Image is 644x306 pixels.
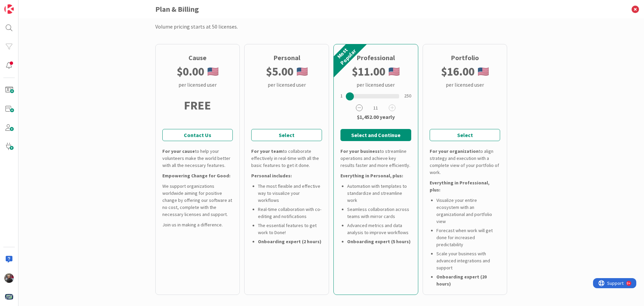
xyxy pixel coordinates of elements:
[273,53,300,63] div: Personal
[177,63,204,81] b: $ 0.00
[297,68,308,76] img: us.png
[357,81,395,89] div: per licensed user
[258,183,322,204] li: The most flexible and effective way to visualize your workflows
[251,129,322,141] button: Select
[436,227,500,248] li: Forecast when work will get done for increased predictability
[162,148,233,169] div: to help your volunteers make the world better with all the necessary features.
[364,103,387,113] span: 11
[34,3,37,8] div: 9+
[162,183,233,218] div: We support organizations worldwide aiming for positive change by offering our software at no cost...
[436,274,487,287] b: Onboarding expert (20 hours)
[340,148,380,154] b: For your business
[430,179,500,193] div: Everything in Professional, plus:
[347,206,411,220] li: Seamless collaboration across teams with mirror cards
[162,129,233,141] a: Contact Us
[430,148,479,154] b: For your organization
[340,148,411,169] div: to streamline operations and achieve key results faster and more efficiently.
[357,53,395,63] div: Professional
[430,129,500,141] button: Select
[162,148,195,154] b: For your cause
[258,222,322,236] li: The essential features to get work to Done!
[162,172,233,179] div: Empowering Change for Good:
[258,238,321,245] b: Onboarding expert (2 hours)
[340,129,411,141] button: Select and Continue
[184,89,211,122] div: FREE
[251,172,322,179] div: Personal includes:
[347,238,411,245] b: Onboarding expert (5 hours)
[268,81,306,89] div: per licensed user
[251,148,322,169] div: to collaborate effectively in real-time with all the basic features to get it done.
[441,63,475,81] b: $ 16.00
[430,148,500,176] div: to align strategy and execution with a complete view of your portfolio of work.
[340,172,411,179] div: Everything in Personal, plus:
[155,23,238,31] div: Volume pricing starts at 50 licenses.
[478,68,489,76] img: us.png
[178,81,217,89] div: per licensed user
[357,114,395,120] b: $1,452.00 yearly
[4,273,14,283] img: JK
[340,92,343,99] div: 1
[347,222,411,236] li: Advanced metrics and data analysis to improve workflows
[451,53,479,63] div: Portfolio
[352,63,385,81] b: $ 11.00
[251,148,283,154] b: For your team
[4,4,14,14] img: Visit kanbanzone.com
[389,68,399,76] img: us.png
[4,292,14,302] img: avatar
[332,45,356,69] div: Most Popular
[14,1,31,9] span: Support
[436,250,500,271] li: Scale your business with advanced integrations and support
[258,206,322,220] li: Real-time collaboration with co-editing and notifications
[436,197,500,225] li: Visualize your entire ecosystem with an organizational and portfolio view
[189,53,207,63] div: Cause
[208,68,218,76] img: us.png
[347,183,411,204] li: Automation with templates to standardize and streamline work
[162,221,233,228] div: Join us in making a difference.
[446,81,484,89] div: per licensed user
[404,92,411,99] div: 250
[266,63,293,81] b: $ 5.00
